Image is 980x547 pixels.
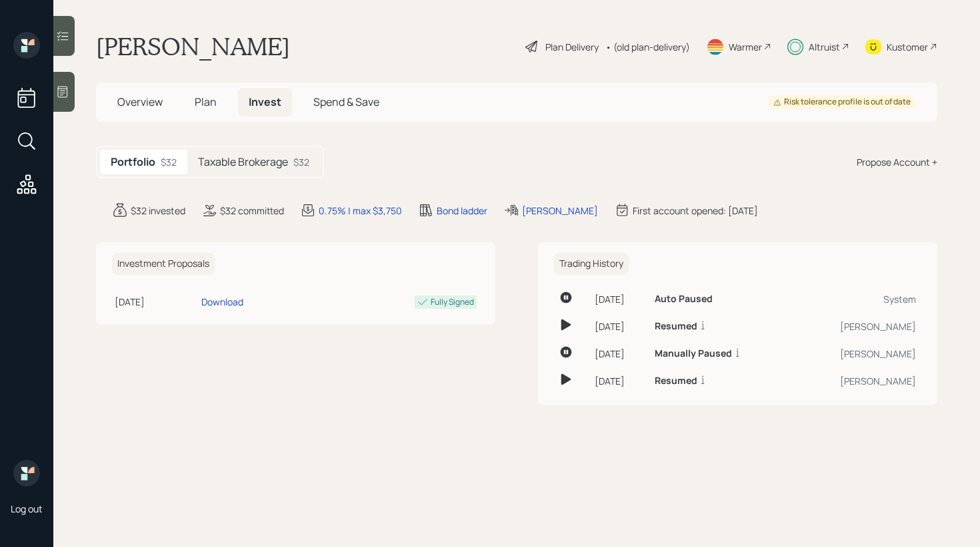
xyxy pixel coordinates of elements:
[131,204,185,218] div: $32 invested
[11,502,43,515] div: Log out
[799,319,916,333] div: [PERSON_NAME]
[13,460,40,486] img: retirable_logo.png
[201,295,243,309] div: Download
[595,374,644,388] div: [DATE]
[111,156,155,168] h5: Portfolio
[799,347,916,361] div: [PERSON_NAME]
[545,40,599,54] div: Plan Delivery
[249,94,281,109] span: Invest
[655,293,713,305] h6: Auto Paused
[655,321,697,332] h6: Resumed
[313,94,379,109] span: Spend & Save
[595,347,644,361] div: [DATE]
[437,204,487,218] div: Bond ladder
[595,319,644,333] div: [DATE]
[773,96,911,108] div: Risk tolerance profile is out of date
[117,94,163,109] span: Overview
[161,155,177,169] div: $32
[799,292,916,306] div: System
[595,292,644,306] div: [DATE]
[319,204,402,218] div: 0.75% | max $3,750
[522,204,598,218] div: [PERSON_NAME]
[605,40,690,54] div: • (old plan-delivery)
[655,375,697,387] h6: Resumed
[633,204,758,218] div: First account opened: [DATE]
[799,374,916,388] div: [PERSON_NAME]
[195,94,217,109] span: Plan
[857,155,937,169] div: Propose Account +
[112,253,215,275] h6: Investment Proposals
[431,296,474,308] div: Fully Signed
[729,40,762,54] div: Warmer
[887,40,928,54] div: Kustomer
[655,348,732,359] h6: Manually Paused
[220,204,284,218] div: $32 committed
[198,156,288,168] h5: Taxable Brokerage
[96,32,290,61] h1: [PERSON_NAME]
[115,295,196,309] div: [DATE]
[554,253,629,275] h6: Trading History
[809,40,840,54] div: Altruist
[293,155,309,169] div: $32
